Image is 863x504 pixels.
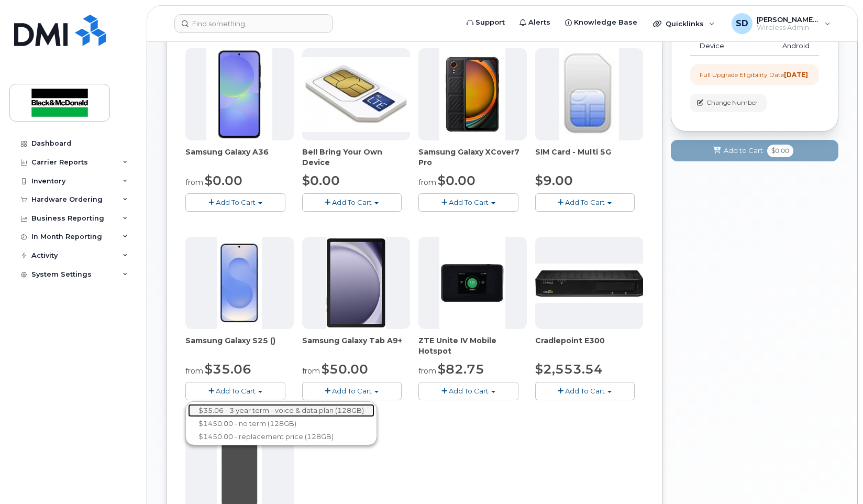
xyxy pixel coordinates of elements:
span: Add To Cart [332,198,372,206]
span: SD [736,17,748,30]
span: $9.00 [535,173,573,188]
span: $0.00 [767,145,793,157]
span: $50.00 [322,361,368,377]
button: Add To Cart [535,193,635,212]
div: Bell Bring Your Own Device [302,147,411,168]
td: Device [690,37,753,56]
button: Add To Cart [185,382,285,400]
img: phone23884.JPG [326,237,386,329]
span: Support [475,17,505,28]
div: Samsung Galaxy XCover7 Pro [418,147,527,168]
img: phone23886.JPG [206,48,272,140]
span: Add To Cart [216,387,256,395]
small: from [302,366,320,376]
button: Add To Cart [535,382,635,400]
small: from [418,178,436,187]
button: Change Number [690,94,767,112]
div: Full Upgrade Eligibility Date [700,70,808,79]
span: Add To Cart [565,198,605,206]
span: Add To Cart [449,198,489,206]
span: Add To Cart [565,387,605,395]
small: from [418,366,436,376]
span: Add To Cart [332,387,372,395]
span: Add To Cart [216,198,256,206]
span: [PERSON_NAME] D'[PERSON_NAME] [757,15,820,24]
img: phone23879.JPG [439,48,505,140]
span: Add to Cart [724,146,763,156]
span: Alerts [528,17,550,28]
a: $1450.00 - no term (128GB) [188,417,374,430]
small: from [185,178,203,187]
div: Silvana D'Andrea [724,13,838,34]
button: Add To Cart [302,193,402,212]
img: phone23274.JPG [302,57,411,132]
img: phone23817.JPG [217,237,262,329]
span: $82.75 [438,361,484,377]
a: Support [459,12,512,33]
span: $0.00 [438,173,475,188]
img: phone23268.JPG [439,237,505,329]
span: $35.06 [205,361,251,377]
span: Change Number [706,98,758,107]
span: Knowledge Base [574,17,637,28]
button: Add To Cart [418,193,518,212]
button: Add To Cart [418,382,518,400]
span: $0.00 [205,173,242,188]
div: Samsung Galaxy S25 () [185,335,294,356]
img: 00D627D4-43E9-49B7-A367-2C99342E128C.jpg [559,48,619,140]
div: Samsung Galaxy Tab A9+ [302,335,411,356]
img: phone23700.JPG [535,264,644,303]
div: Samsung Galaxy A36 [185,147,294,168]
button: Add To Cart [185,193,285,212]
small: from [185,366,203,376]
span: Quicklinks [666,19,704,28]
input: Find something... [174,14,333,33]
strong: [DATE] [784,71,808,79]
div: SIM Card - Multi 5G [535,147,644,168]
div: Cradlepoint E300 [535,335,644,356]
span: Add To Cart [449,387,489,395]
a: Knowledge Base [558,12,645,33]
div: ZTE Unite IV Mobile Hotspot [418,335,527,356]
div: Quicklinks [646,13,722,34]
td: Android [753,37,819,56]
span: Wireless Admin [757,24,820,32]
span: $0.00 [302,173,340,188]
a: $1450.00 - replacement price (128GB) [188,430,374,443]
a: Alerts [512,12,558,33]
span: $2,553.54 [535,361,603,377]
button: Add to Cart $0.00 [671,140,838,161]
button: Add To Cart [302,382,402,400]
a: $35.06 - 3 year term - voice & data plan (128GB) [188,404,374,417]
